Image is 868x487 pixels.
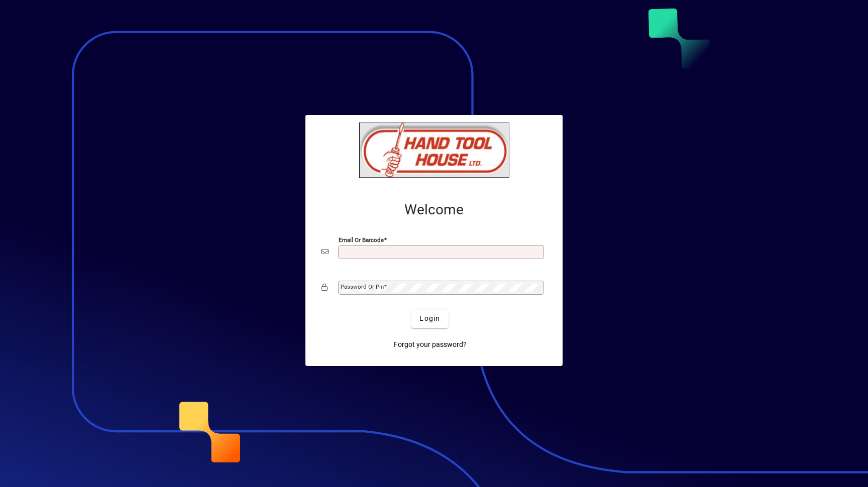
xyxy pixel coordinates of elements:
span: Login [419,313,440,324]
h2: Welcome [321,201,547,218]
mat-label: Email or Barcode [339,236,384,243]
a: Forgot your password? [390,336,471,354]
mat-label: Password or Pin [341,283,384,290]
span: Forgot your password? [394,339,467,350]
button: Login [411,310,448,328]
